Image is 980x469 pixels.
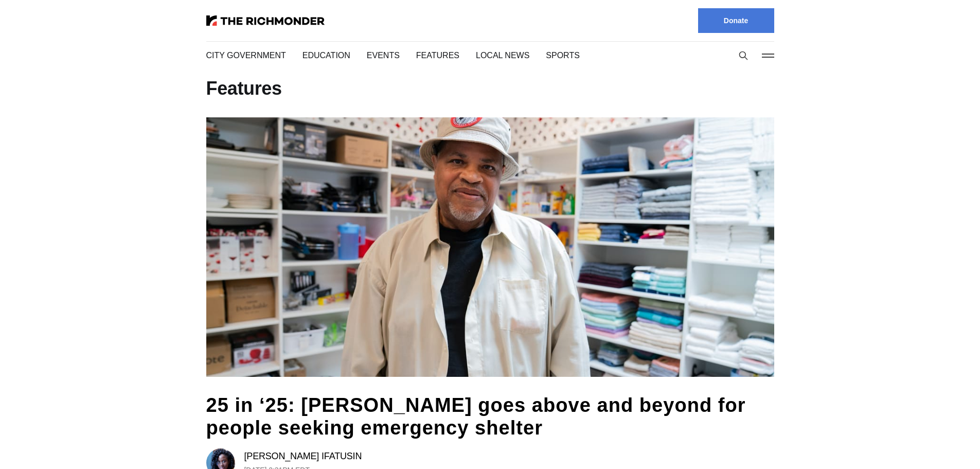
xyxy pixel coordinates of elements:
a: Events [367,51,400,60]
a: [PERSON_NAME] Ifatusin [244,450,362,462]
a: Donate [698,8,774,33]
a: Sports [546,51,580,60]
a: City Government [206,51,286,60]
img: 25 in ‘25: Rodney Hopkins goes above and beyond for people seeking emergency shelter [206,117,774,377]
a: Local News [476,51,529,60]
a: Features [416,51,459,60]
h1: Features [206,80,774,97]
a: Education [302,51,350,60]
button: Search this site [736,48,751,63]
img: The Richmonder [206,15,325,26]
a: 25 in ‘25: [PERSON_NAME] goes above and beyond for people seeking emergency shelter [206,394,746,439]
iframe: portal-trigger [893,419,980,469]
